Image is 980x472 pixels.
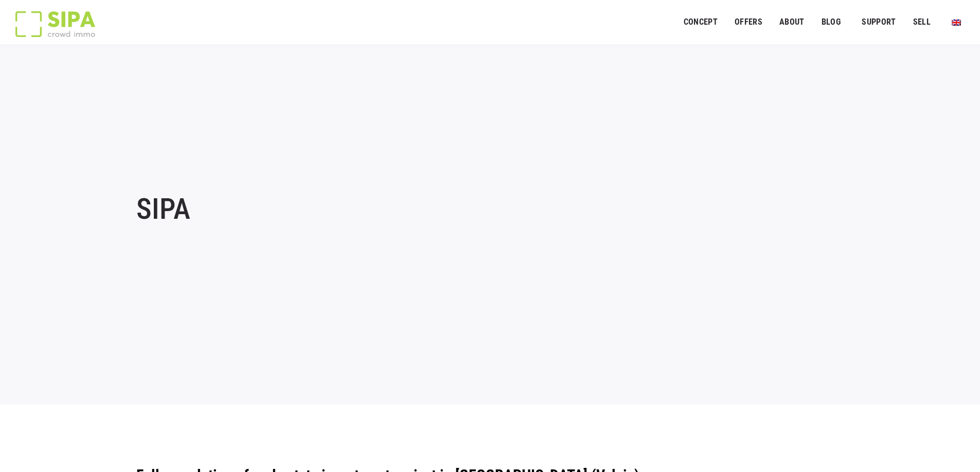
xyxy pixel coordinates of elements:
[136,194,844,225] h1: SIPA
[855,11,902,34] a: Support
[773,11,811,34] a: ABOUT
[677,11,724,34] a: Concept
[684,9,965,35] nav: Primary menu
[952,20,961,26] img: English
[906,11,937,34] a: Sell
[815,11,848,34] a: Blog
[728,11,769,34] a: OFFERS
[15,11,95,37] img: Logo
[945,12,968,32] a: Switch to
